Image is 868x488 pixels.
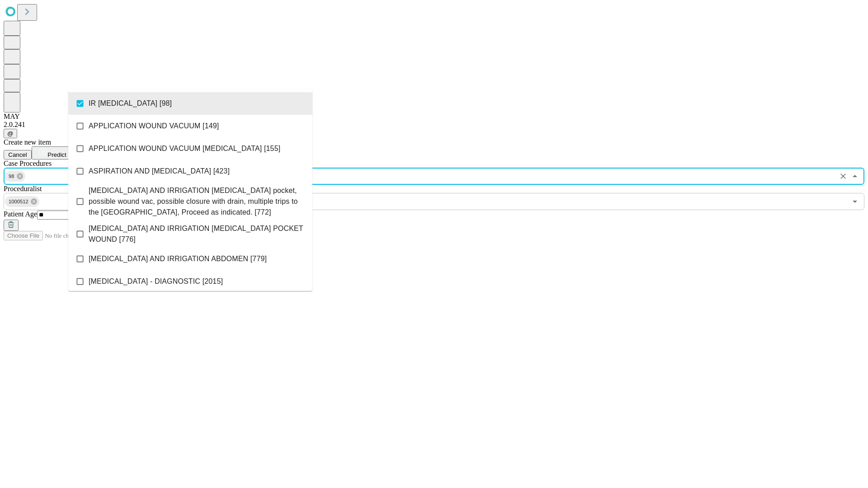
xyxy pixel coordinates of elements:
[837,170,849,183] button: Clear
[89,121,219,131] span: APPLICATION WOUND VACUUM [149]
[5,197,32,207] span: 1000512
[89,166,230,177] span: ASPIRATION AND [MEDICAL_DATA] [423]
[32,146,73,160] button: Predict
[4,129,17,138] button: @
[5,196,39,207] div: 1000512
[5,171,25,182] div: 98
[4,210,37,218] span: Patient Age
[7,130,14,137] span: @
[47,151,66,158] span: Predict
[89,253,267,264] span: [MEDICAL_DATA] AND IRRIGATION ABDOMEN [779]
[89,98,172,109] span: IR [MEDICAL_DATA] [98]
[5,171,18,182] span: 98
[89,185,305,218] span: [MEDICAL_DATA] AND IRRIGATION [MEDICAL_DATA] pocket, possible wound vac, possible closure with dr...
[849,195,861,208] button: Open
[89,223,305,245] span: [MEDICAL_DATA] AND IRRIGATION [MEDICAL_DATA] POCKET WOUND [776]
[89,143,280,154] span: APPLICATION WOUND VACUUM [MEDICAL_DATA] [155]
[4,121,864,129] div: 2.0.241
[89,276,223,287] span: [MEDICAL_DATA] - DIAGNOSTIC [2015]
[4,113,864,121] div: MAY
[4,160,52,167] span: Scheduled Procedure
[4,150,32,160] button: Cancel
[4,138,51,146] span: Create new item
[8,151,27,158] span: Cancel
[4,185,42,192] span: Proceduralist
[849,170,861,183] button: Close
